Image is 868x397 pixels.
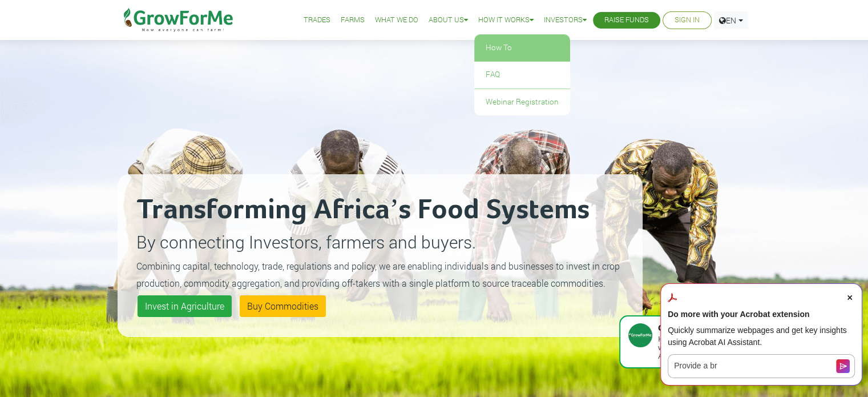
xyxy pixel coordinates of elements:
[136,260,620,289] small: Combining capital, technology, trade, regulations and policy, we are enabling individuals and bus...
[474,89,570,115] a: Webinar Registration
[304,14,330,26] a: Trades
[478,14,534,26] a: How it Works
[429,14,468,26] a: About Us
[658,335,785,360] div: Hello! Welcome to Grow For Me where everyone can farm and trade Agric commodities. I'm here to help.
[375,14,418,26] a: What We Do
[474,62,570,88] a: FAQ
[136,193,624,227] h2: Transforming Africa’s Food Systems
[136,229,624,255] p: By connecting Investors, farmers and buyers.
[138,295,232,317] a: Invest in Agriculture
[341,14,365,26] a: Farms
[658,323,785,332] div: Grow For Me Support
[675,14,700,26] a: Sign In
[604,14,649,26] a: Raise Funds
[544,14,587,26] a: Investors
[714,11,748,29] a: EN
[240,295,326,317] a: Buy Commodities
[474,35,570,61] a: How To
